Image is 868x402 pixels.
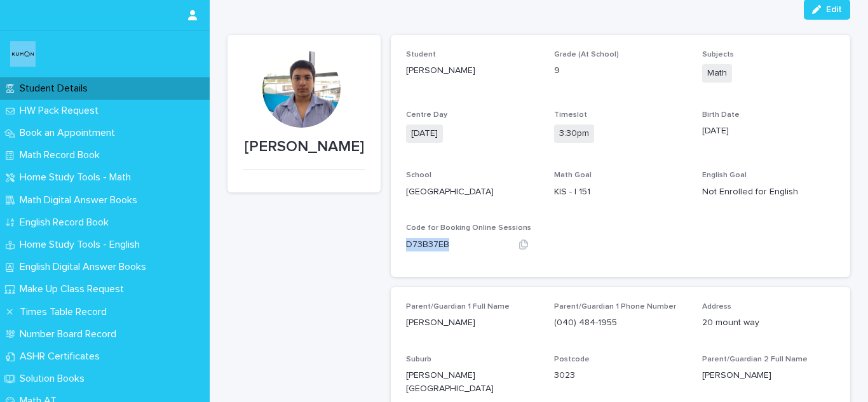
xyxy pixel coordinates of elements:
p: Make Up Class Request [15,283,134,295]
a: (040) 484-1955 [554,318,617,327]
p: [PERSON_NAME] [702,369,835,382]
span: School [406,171,431,179]
p: Solution Books [15,373,95,385]
p: 20 mount way [702,316,835,330]
span: Subjects [702,51,734,58]
span: Grade (At School) [554,51,619,58]
p: Math Record Book [15,149,110,161]
p: HW Pack Request [15,105,109,117]
span: Parent/Guardian 2 Full Name [702,356,808,363]
span: Postcode [554,356,590,363]
p: KIS - I 151 [554,185,687,199]
span: English Goal [702,171,747,179]
span: Timeslot [554,111,587,119]
p: Student Details [15,83,98,95]
p: 3023 [554,369,687,382]
span: Parent/Guardian 1 Phone Number [554,303,676,311]
span: Birth Date [702,111,740,119]
p: D73B37EB [406,238,449,251]
span: Centre Day [406,111,447,119]
span: Parent/Guardian 1 Full Name [406,303,510,311]
p: ASHR Certificates [15,351,110,363]
p: Math Digital Answer Books [15,194,147,206]
p: Book an Appointment [15,127,125,139]
p: Home Study Tools - English [15,239,150,251]
p: [GEOGRAPHIC_DATA] [406,185,539,199]
p: 9 [554,64,687,77]
span: Student [406,51,436,58]
p: [PERSON_NAME] [406,64,539,77]
span: Math Goal [554,171,592,179]
p: Not Enrolled for English [702,185,835,199]
p: [PERSON_NAME] [406,316,539,330]
p: [PERSON_NAME] [243,138,365,156]
span: 3:30pm [554,124,594,143]
p: English Record Book [15,217,119,229]
img: o6XkwfS7S2qhyeB9lxyF [10,41,36,67]
span: Address [702,303,731,311]
span: Suburb [406,356,431,363]
span: Edit [826,5,842,14]
p: [DATE] [702,124,835,138]
p: Times Table Record [15,306,117,318]
p: Number Board Record [15,328,126,340]
p: English Digital Answer Books [15,261,156,273]
span: Math [702,64,732,83]
span: Code for Booking Online Sessions [406,224,531,232]
p: [PERSON_NAME][GEOGRAPHIC_DATA] [406,369,539,396]
span: [DATE] [406,124,443,143]
p: Home Study Tools - Math [15,171,141,184]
